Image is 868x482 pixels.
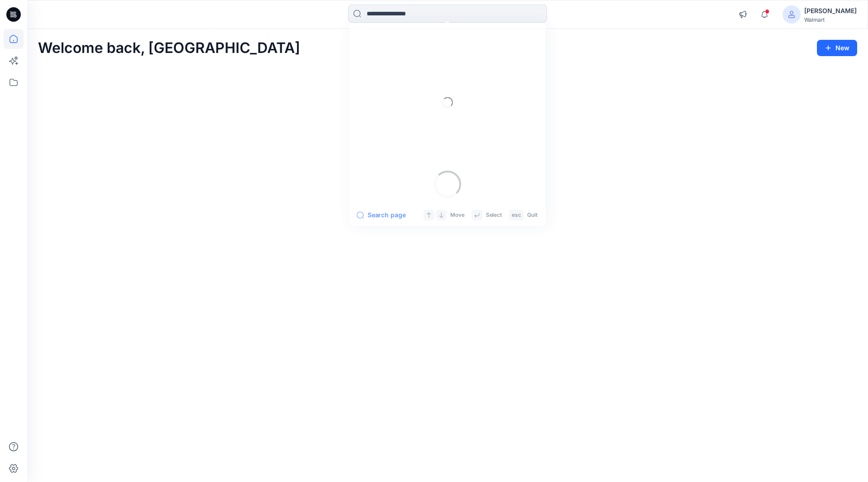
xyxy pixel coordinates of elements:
[788,11,795,18] svg: avatar
[527,210,538,220] p: Quit
[817,40,857,56] button: New
[486,210,502,220] p: Select
[38,40,300,57] h2: Welcome back, [GEOGRAPHIC_DATA]
[512,210,521,220] p: esc
[804,5,857,16] div: [PERSON_NAME]
[450,210,465,220] p: Move
[357,210,406,221] button: Search page
[804,16,857,23] div: Walmart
